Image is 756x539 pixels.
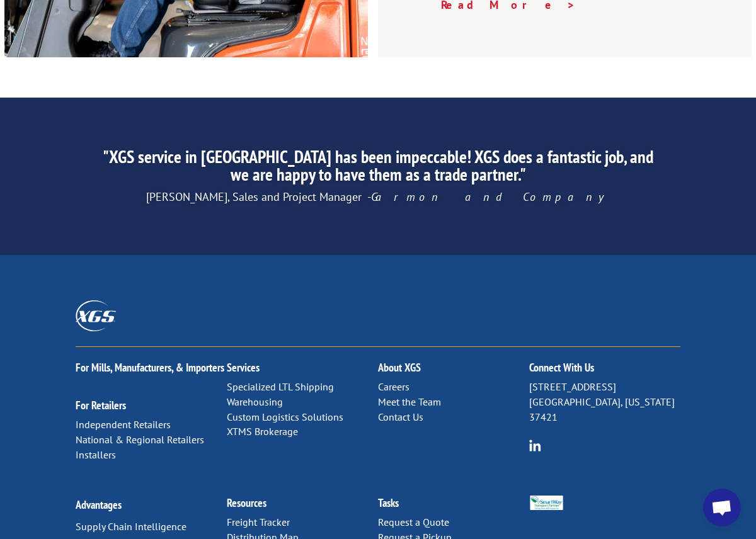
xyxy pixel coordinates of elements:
a: XTMS Brokerage [227,425,298,438]
a: For Mills, Manufacturers, & Importers [76,360,224,375]
p: [STREET_ADDRESS] [GEOGRAPHIC_DATA], [US_STATE] 37421 [529,380,680,424]
img: group-6 [529,440,541,451]
a: Request a Quote [378,516,449,528]
a: About XGS [378,360,421,375]
a: Supply Chain Intelligence [76,520,186,533]
a: National & Regional Retailers [76,433,204,446]
a: Advantages [76,497,122,512]
a: Warehousing [227,395,283,408]
a: Custom Logistics Solutions [227,411,343,423]
img: XGS_Logos_ALL_2024_All_White [76,300,116,331]
a: Freight Tracker [227,516,290,528]
a: Contact Us [378,411,423,423]
a: Installers [76,448,116,461]
a: Meet the Team [378,395,441,408]
a: Resources [227,496,266,510]
span: [PERSON_NAME], Sales and Project Manager - [146,190,610,204]
a: For Retailers [76,398,126,412]
a: Independent Retailers [76,418,171,431]
a: Open chat [703,489,741,526]
img: Smartway_Logo [529,496,564,510]
h2: Tasks [378,497,529,515]
a: Services [227,360,260,375]
h2: Connect With Us [529,362,680,380]
a: Specialized LTL Shipping [227,380,334,393]
h2: "XGS service in [GEOGRAPHIC_DATA] has been impeccable! XGS does a fantastic job, and we are happy... [98,148,657,190]
a: Careers [378,380,409,393]
em: Garmon and Company [371,190,610,204]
